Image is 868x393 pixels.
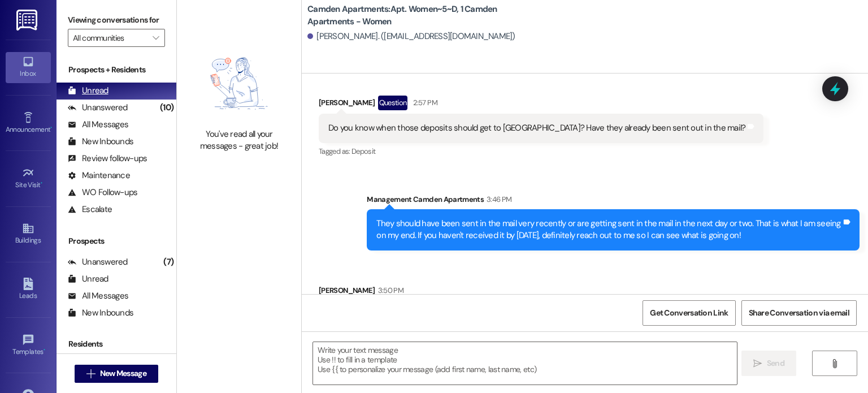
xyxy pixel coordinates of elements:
[484,193,511,205] div: 3:46 PM
[319,284,406,300] div: [PERSON_NAME]
[57,338,176,350] div: Residents
[367,193,860,209] div: Management Camden Apartments
[6,163,51,194] a: Site Visit •
[68,85,108,97] div: Unread
[68,119,128,131] div: All Messages
[68,307,133,319] div: New Inbounds
[16,10,40,31] img: ResiDesk Logo
[68,204,112,215] div: Escalate
[741,300,857,326] button: Share Conversation via email
[68,256,128,268] div: Unanswered
[375,284,403,296] div: 3:50 PM
[328,122,745,134] div: Do you know when those deposits should get to [GEOGRAPHIC_DATA]? Have they already been sent out ...
[643,300,735,326] button: Get Conversation Link
[86,369,95,378] i: 
[767,357,784,369] span: Send
[741,351,796,376] button: Send
[753,359,762,368] i: 
[351,146,375,156] span: Deposit
[6,219,51,249] a: Buildings
[410,97,437,109] div: 2:57 PM
[749,307,849,319] span: Share Conversation via email
[68,187,137,198] div: WO Follow-ups
[307,31,515,42] div: [PERSON_NAME]. ([EMAIL_ADDRESS][DOMAIN_NAME])
[50,124,52,132] span: •
[157,99,176,116] div: (10)
[650,307,728,319] span: Get Conversation Link
[57,235,176,247] div: Prospects
[44,346,45,354] span: •
[6,52,51,83] a: Inbox
[68,136,133,148] div: New Inbounds
[319,143,763,159] div: Tagged as:
[68,290,128,302] div: All Messages
[75,365,158,383] button: New Message
[319,96,763,114] div: [PERSON_NAME]
[376,218,841,242] div: They should have been sent in the mail very recently or are getting sent in the mail in the next ...
[41,179,42,187] span: •
[378,96,408,110] div: Question
[830,359,839,368] i: 
[68,170,130,182] div: Maintenance
[100,368,146,379] span: New Message
[6,330,51,361] a: Templates •
[153,33,159,42] i: 
[160,253,176,271] div: (7)
[189,44,289,123] img: empty-state
[68,273,108,285] div: Unread
[73,29,147,47] input: All communities
[307,3,533,28] b: Camden Apartments: Apt. Women~5~D, 1 Camden Apartments - Women
[68,102,128,114] div: Unanswered
[6,274,51,305] a: Leads
[68,153,147,165] div: Review follow-ups
[68,11,165,29] label: Viewing conversations for
[189,128,289,153] div: You've read all your messages - great job!
[57,64,176,76] div: Prospects + Residents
